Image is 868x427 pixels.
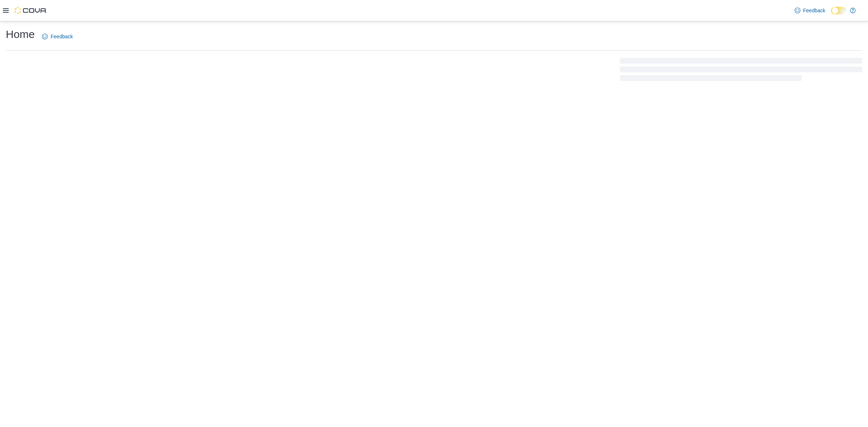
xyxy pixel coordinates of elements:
[51,33,73,40] span: Feedback
[831,7,846,14] input: Dark Mode
[803,7,825,14] span: Feedback
[792,3,828,18] a: Feedback
[14,7,47,14] img: Cova
[39,29,76,44] a: Feedback
[6,27,35,42] h1: Home
[620,59,862,82] span: Loading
